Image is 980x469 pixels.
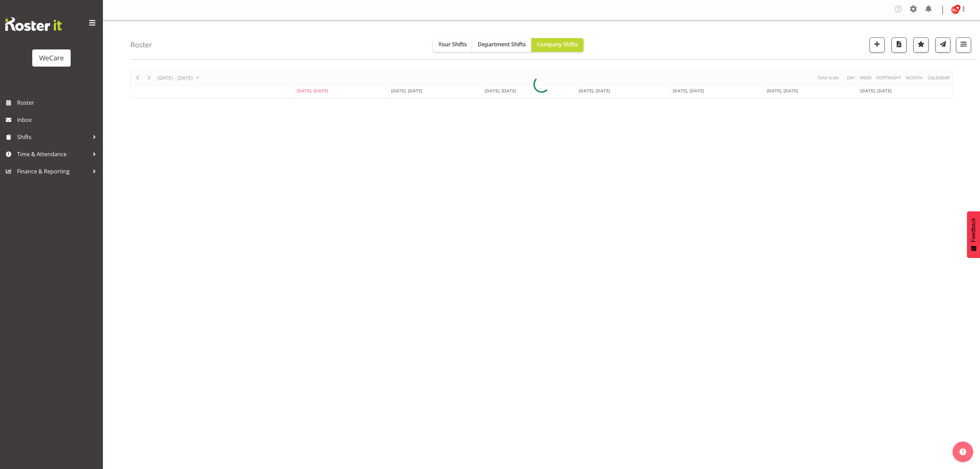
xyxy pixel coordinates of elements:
button: Send a list of all shifts for the selected filtered period to all rostered employees. [935,37,951,53]
button: Add a new shift [870,37,885,53]
button: Your Shifts [433,38,472,52]
button: Highlight an important date within the roster. [913,37,929,53]
button: Department Shifts [472,38,531,52]
span: Inbox [17,115,99,125]
button: Company Shifts [531,38,583,52]
span: Roster [17,98,99,108]
span: Company Shifts [537,41,578,48]
img: Rosterit website logo [5,17,62,31]
span: Department Shifts [478,41,526,48]
span: Shifts [17,132,89,142]
span: Finance & Reporting [17,166,89,176]
span: Feedback [970,218,977,242]
span: Time & Attendance [17,149,89,159]
div: WeCare [39,53,64,63]
button: Download a PDF of the roster according to the set date range. [892,37,907,53]
span: Your Shifts [438,41,467,48]
img: michelle-thomas11470.jpg [951,6,959,14]
button: Filter Shifts [956,37,971,53]
button: Feedback - Show survey [967,211,980,258]
img: help-xxl-2.png [959,448,966,455]
h4: Roster [130,41,152,49]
